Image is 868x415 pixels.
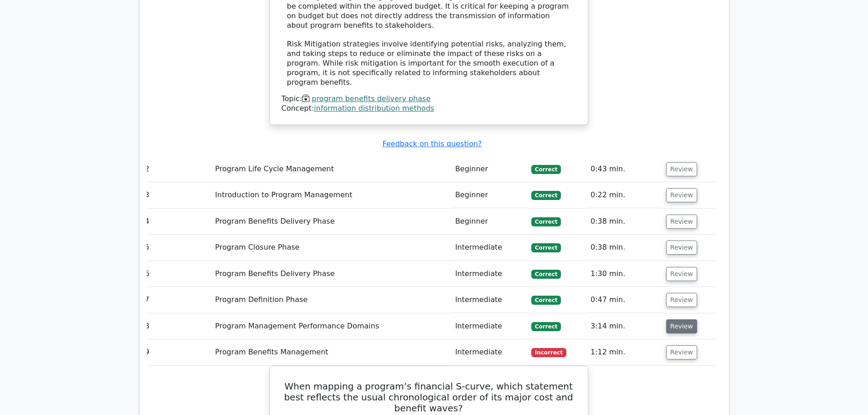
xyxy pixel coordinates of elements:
[666,162,697,176] button: Review
[587,261,663,287] td: 1:30 min.
[587,235,663,261] td: 0:38 min.
[531,243,561,252] span: Correct
[141,235,212,261] td: 5
[141,287,212,313] td: 7
[452,156,528,182] td: Beginner
[211,313,452,339] td: Program Management Performance Domains
[452,209,528,235] td: Beginner
[666,345,697,359] button: Review
[587,339,663,365] td: 1:12 min.
[141,156,212,182] td: 2
[141,313,212,339] td: 8
[587,209,663,235] td: 0:38 min.
[141,339,212,365] td: 9
[282,94,576,104] div: Topic:
[281,381,577,414] h5: When mapping a program’s financial S-curve, which statement best reflects the usual chronological...
[531,296,561,305] span: Correct
[666,293,697,307] button: Review
[452,339,528,365] td: Intermediate
[666,188,697,202] button: Review
[211,339,452,365] td: Program Benefits Management
[587,287,663,313] td: 0:47 min.
[211,182,452,208] td: Introduction to Program Management
[666,241,697,255] button: Review
[211,235,452,261] td: Program Closure Phase
[452,182,528,208] td: Beginner
[211,209,452,235] td: Program Benefits Delivery Phase
[531,191,561,200] span: Correct
[211,156,452,182] td: Program Life Cycle Management
[211,261,452,287] td: Program Benefits Delivery Phase
[141,182,212,208] td: 3
[452,313,528,339] td: Intermediate
[587,182,663,208] td: 0:22 min.
[452,287,528,313] td: Intermediate
[452,235,528,261] td: Intermediate
[141,209,212,235] td: 4
[531,270,561,279] span: Correct
[531,217,561,226] span: Correct
[666,319,697,333] button: Review
[141,261,212,287] td: 6
[452,261,528,287] td: Intermediate
[531,165,561,174] span: Correct
[211,287,452,313] td: Program Definition Phase
[666,215,697,229] button: Review
[382,139,482,148] a: Feedback on this question?
[314,104,434,113] a: information distribution methods
[282,104,576,113] div: Concept:
[587,313,663,339] td: 3:14 min.
[666,267,697,281] button: Review
[312,94,431,103] a: program benefits delivery phase
[531,348,566,357] span: Incorrect
[531,322,561,331] span: Correct
[587,156,663,182] td: 0:43 min.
